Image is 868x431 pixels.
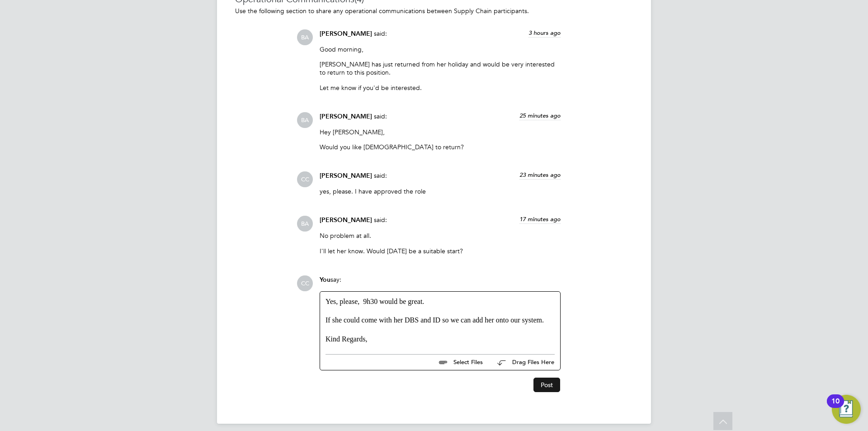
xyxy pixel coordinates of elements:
[320,84,561,92] p: Let me know if you'd be interested.
[374,171,387,180] span: said:
[297,112,313,128] span: BA
[320,45,561,53] p: Good morning,
[490,353,555,372] button: Drag Files Here
[374,216,387,224] span: said:
[320,276,330,284] span: You
[320,113,372,120] span: [PERSON_NAME]
[235,7,633,15] p: Use the following section to share any operational communications between Supply Chain participants.
[325,316,555,325] div: If she could come with her DBS and ID so we can add her onto our system.
[320,30,372,38] span: [PERSON_NAME]
[519,215,561,223] span: 17 minutes ago
[832,395,861,424] button: Open Resource Center, 10 new notifications
[297,275,313,291] span: CC
[297,29,313,45] span: BA
[297,171,313,187] span: CC
[320,172,372,180] span: [PERSON_NAME]
[374,29,387,38] span: said:
[320,128,561,136] p: Hey [PERSON_NAME],
[374,112,387,120] span: said:
[325,297,555,307] div: Yes, please, 9h30 would be great.
[320,247,561,255] p: I'll let her know. Would [DATE] be a suitable start?
[320,143,561,151] p: Would you like [DEMOGRAPHIC_DATA] to return?
[320,216,372,224] span: [PERSON_NAME]
[320,60,561,76] p: [PERSON_NAME] has just returned from her holiday and would be very interested to return to this p...
[320,187,561,195] p: yes, please. I have approved the role
[533,378,560,392] button: Post
[320,275,561,291] div: say:
[519,112,561,119] span: 25 minutes ago
[519,171,561,179] span: 23 minutes ago
[320,232,561,240] p: No problem at all.
[831,401,840,413] div: 10
[325,335,555,344] div: Kind Regards,
[528,29,561,37] span: 3 hours ago
[297,216,313,232] span: BA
